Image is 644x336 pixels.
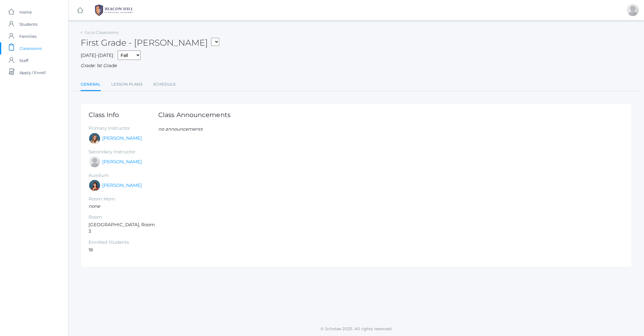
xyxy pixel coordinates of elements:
[158,111,230,118] h1: Class Announcements
[102,158,142,165] a: [PERSON_NAME]
[89,126,158,131] h5: Primary Instructor
[153,78,176,90] a: Schedule
[89,197,158,202] h5: Room Mom
[102,182,142,189] a: [PERSON_NAME]
[81,78,101,91] a: General
[91,3,137,18] img: 1_BHCALogos-05.png
[89,240,158,245] h5: Enrolled Students
[89,111,158,253] div: [GEOGRAPHIC_DATA], Room 3
[89,203,100,209] em: none
[81,52,113,58] span: [DATE]-[DATE]
[19,42,42,54] span: Classrooms
[89,173,158,178] h5: Auxilium
[89,149,158,155] h5: Secondary Instructor
[89,132,101,145] div: Liv Barber
[19,54,28,67] span: Staff
[89,246,158,253] li: 18
[81,62,632,69] div: Grade: 1st Grade
[102,135,142,142] a: [PERSON_NAME]
[89,179,101,191] div: Heather Wallock
[89,215,158,220] h5: Room
[19,6,32,18] span: Home
[81,38,219,47] h2: First Grade - [PERSON_NAME]
[89,111,158,118] h1: Class Info
[111,78,143,90] a: Lesson Plans
[158,126,203,132] em: no announcements
[19,18,37,30] span: Students
[627,4,639,16] div: Katelyn Doss
[69,326,644,332] p: © Scholae 2025. All rights reserved.
[89,156,101,168] div: Jaimie Watson
[19,67,46,79] span: Apply / Enroll
[85,30,118,35] a: Go to Classrooms
[19,30,36,42] span: Families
